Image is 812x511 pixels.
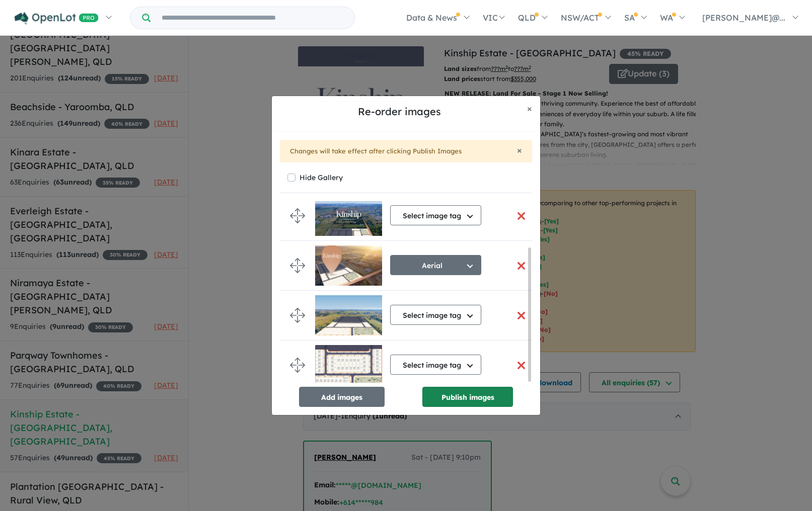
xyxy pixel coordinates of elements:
img: drag.svg [290,358,305,373]
button: Aerial [390,255,481,275]
button: Select image tag [390,205,481,225]
img: Kinship%20Estate%20-%20Tarneit%20___1738805167.jpg [315,245,382,286]
span: [PERSON_NAME]@... [702,13,785,23]
img: drag.svg [290,308,305,323]
span: × [517,144,522,156]
button: Select image tag [390,305,481,325]
img: Kinship%20Estate%20-%20Tarneit%20___1738805105.jpg [315,295,382,335]
span: × [527,103,532,114]
button: Add images [299,387,385,407]
img: drag.svg [290,258,305,273]
img: Kinship%20Estate%20-%20Tarneit%20___1738807422.jpg [315,345,382,385]
label: Hide Gallery [300,171,343,185]
img: drag.svg [290,208,305,223]
h5: Re-order images [280,104,519,119]
img: Openlot PRO Logo White [15,12,99,25]
button: Select image tag [390,355,481,375]
button: Publish images [422,387,513,407]
input: Try estate name, suburb, builder or developer [153,7,352,29]
div: Changes will take effect after clicking Publish Images [280,140,532,163]
button: Close [517,146,522,155]
img: Kinship%20Estate%20-%20Tarneit%20___1738805388.jpg [315,196,382,236]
